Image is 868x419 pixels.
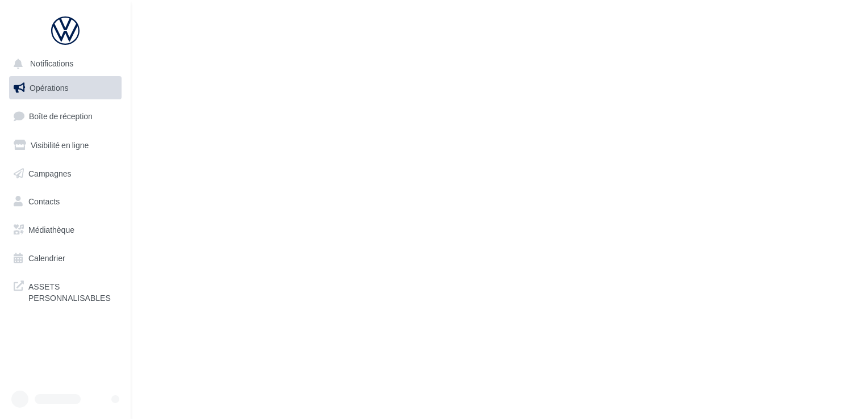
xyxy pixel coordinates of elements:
[7,162,124,186] a: Campagnes
[7,190,124,213] a: Contacts
[29,111,93,121] span: Boîte de réception
[30,83,68,93] span: Opérations
[7,104,124,128] a: Boîte de réception
[7,218,124,242] a: Médiathèque
[28,279,117,303] span: ASSETS PERSONNALISABLES
[28,253,65,263] span: Calendrier
[7,133,124,157] a: Visibilité en ligne
[7,246,124,270] a: Calendrier
[30,59,73,69] span: Notifications
[7,76,124,100] a: Opérations
[7,274,124,308] a: ASSETS PERSONNALISABLES
[28,196,60,206] span: Contacts
[31,140,89,150] span: Visibilité en ligne
[28,225,74,234] span: Médiathèque
[28,168,72,178] span: Campagnes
